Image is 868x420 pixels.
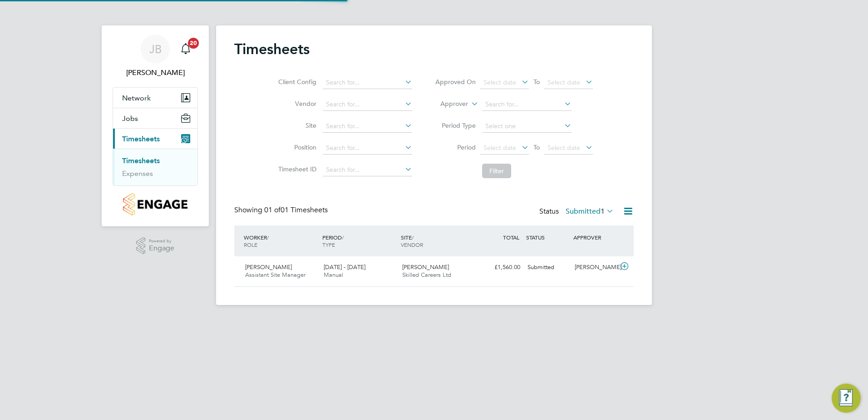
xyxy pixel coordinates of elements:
img: countryside-properties-logo-retina.png [123,193,187,215]
input: Search for... [323,142,412,155]
label: Period Type [435,121,476,130]
a: 20 [177,35,195,64]
label: Approved On [435,78,476,86]
input: Search for... [323,98,412,111]
span: Skilled Careers Ltd [402,271,451,279]
nav: Main navigation [102,25,209,226]
label: Vendor [276,100,316,108]
div: £1,560.00 [477,260,524,275]
a: Go to home page [113,193,198,215]
span: To [531,141,542,153]
label: Site [276,121,316,130]
label: Timesheet ID [276,165,316,173]
span: Timesheets [122,135,160,143]
span: TYPE [322,241,335,248]
span: To [531,76,542,88]
div: Status [539,205,616,218]
button: Jobs [113,108,197,128]
a: Expenses [122,169,153,178]
div: Showing [234,205,330,215]
a: Powered byEngage [136,237,175,255]
input: Select one [482,120,572,133]
span: / [342,234,344,241]
label: Client Config [276,78,316,86]
div: WORKER [242,229,320,253]
span: Select date [483,144,516,152]
span: TOTAL [503,234,519,241]
span: 20 [188,38,199,49]
span: [PERSON_NAME] [402,263,449,271]
button: Filter [482,164,511,178]
span: Manual [324,271,343,279]
input: Search for... [323,120,412,133]
span: Engage [149,245,174,252]
span: Jamie Bayliss [113,67,198,78]
span: VENDOR [401,241,423,248]
span: 1 [601,207,605,216]
span: JB [149,43,162,55]
div: SITE [399,229,477,253]
input: Search for... [482,98,572,111]
div: [PERSON_NAME] [571,260,618,275]
span: / [412,234,414,241]
button: Timesheets [113,129,197,149]
span: Jobs [122,114,138,123]
h2: Timesheets [234,40,310,58]
span: / [267,234,269,241]
span: Powered by [149,237,174,245]
div: Submitted [524,260,571,275]
label: Period [435,143,476,151]
span: Assistant Site Manager [245,271,306,279]
button: Network [113,88,197,108]
span: ROLE [244,241,257,248]
a: JB[PERSON_NAME] [113,35,198,78]
span: Select date [483,78,516,86]
label: Approver [427,100,468,109]
div: STATUS [524,229,571,245]
span: 01 Timesheets [264,205,328,215]
span: [DATE] - [DATE] [324,263,365,271]
div: Timesheets [113,149,197,185]
div: PERIOD [320,229,399,253]
input: Search for... [323,164,412,176]
label: Position [276,143,316,151]
span: Select date [547,78,580,86]
input: Search for... [323,76,412,89]
div: APPROVER [571,229,618,245]
button: Engage Resource Center [832,384,861,413]
span: 01 of [264,205,281,215]
a: Timesheets [122,156,160,165]
label: Submitted [566,207,614,216]
span: Network [122,94,151,102]
span: Select date [547,144,580,152]
span: [PERSON_NAME] [245,263,292,271]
